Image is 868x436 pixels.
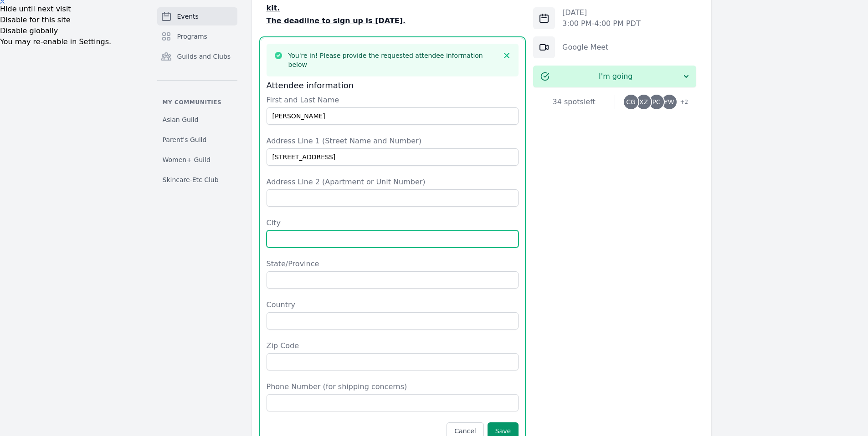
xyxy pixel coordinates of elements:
[267,80,519,91] h3: Attendee information
[267,340,519,351] label: Zip Code
[267,259,519,269] label: State/Province
[267,381,519,392] label: Phone Number (for shipping concerns)
[177,32,207,41] span: Programs
[267,95,519,106] label: First and Last Name
[550,71,682,82] span: I'm going
[163,135,207,144] span: Parent's Guild
[533,96,615,107] div: 34 spots left
[267,136,519,147] label: Address Line 1 (Street Name and Number)
[562,7,641,18] p: [DATE]
[163,175,219,184] span: Skincare-Etc Club
[267,16,406,25] u: The deadline to sign up is [DATE].
[157,99,237,106] p: My communities
[157,112,237,128] a: Asian Guild
[675,96,688,109] span: + 2
[267,218,519,228] label: City
[177,12,199,21] span: Events
[157,47,237,66] a: Guilds and Clubs
[562,18,641,29] p: 3:00 PM - 4:00 PM PDT
[664,99,674,105] span: YW
[533,66,696,87] button: I'm going
[267,299,519,310] label: Country
[157,7,237,25] a: Events
[288,51,497,69] h3: You're in! Please provide the requested attendee information below
[267,177,519,188] label: Address Line 2 (Apartment or Unit Number)
[157,7,237,188] nav: Sidebar
[562,43,608,51] a: Google Meet
[626,99,636,105] span: CG
[157,152,237,168] a: Women+ Guild
[652,99,660,105] span: PC
[163,115,199,124] span: Asian Guild
[177,52,231,61] span: Guilds and Clubs
[157,132,237,148] a: Parent's Guild
[157,172,237,188] a: Skincare-Etc Club
[157,27,237,46] a: Programs
[639,99,648,105] span: XZ
[163,155,211,164] span: Women+ Guild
